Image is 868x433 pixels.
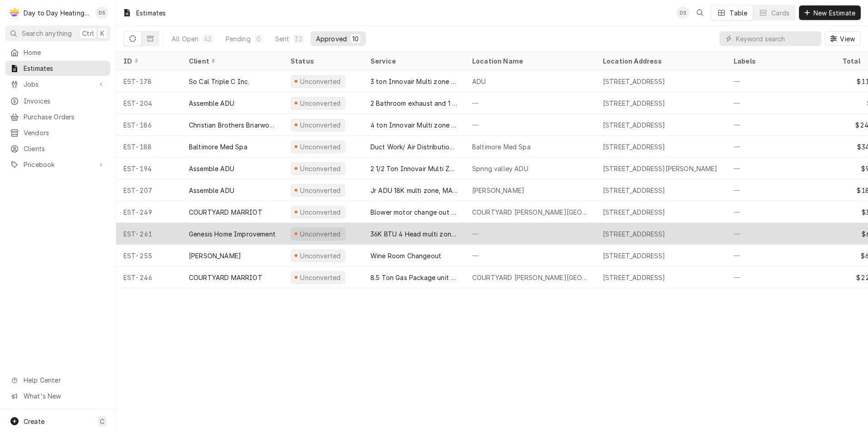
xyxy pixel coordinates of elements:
div: Wine Room Changeout [370,251,441,261]
div: [STREET_ADDRESS] [603,186,666,195]
div: Day to Day Heating and Cooling [24,8,90,18]
div: Unconverted [299,207,342,217]
div: Assemble ADU [189,98,234,108]
div: [STREET_ADDRESS] [603,142,666,152]
div: Baltimore Med Spa [189,142,247,152]
div: Assemble ADU [189,186,234,195]
div: COURTYARD MARRIOT [189,207,262,217]
div: EST-261 [116,223,182,245]
div: [STREET_ADDRESS] [603,229,666,239]
span: K [100,29,104,38]
div: Spring valley ADU [472,164,528,173]
div: 2 1/2 Ton Innovair Multi Zone, Exhaust duct work [370,164,458,173]
div: [STREET_ADDRESS] [603,98,666,108]
div: 10 [352,34,359,44]
div: 42 [204,34,212,44]
span: Help Center [24,375,105,385]
span: New Estimate [812,8,857,18]
div: Genesis Home Improvement [189,229,276,239]
span: Create [24,418,44,425]
button: Search anythingCtrlK [5,25,110,41]
div: — [726,92,835,114]
span: Estimates [24,64,106,73]
a: Clients [5,141,110,156]
span: Jobs [24,79,92,89]
span: Purchase Orders [24,112,106,122]
button: New Estimate [799,5,861,20]
div: Day to Day Heating and Cooling's Avatar [8,6,21,19]
div: Unconverted [299,273,342,282]
div: Cards [771,8,789,18]
div: Unconverted [299,164,342,173]
div: [STREET_ADDRESS] [603,120,666,130]
div: Unconverted [299,186,342,195]
div: Unconverted [299,120,342,130]
span: C [100,417,104,426]
div: 4 ton Innovair Multi zone system [370,120,458,130]
div: — [726,157,835,179]
div: — [465,223,596,245]
div: EST-204 [116,92,182,114]
div: DS [676,6,689,19]
div: Location Name [472,56,587,66]
a: Estimates [5,61,110,76]
div: Blower motor change out for ICP unit [370,207,458,217]
div: — [726,136,835,157]
div: David Silvestre's Avatar [676,6,689,19]
div: — [726,179,835,201]
div: All Open [172,34,198,44]
div: 0 [256,34,261,44]
a: Home [5,45,110,60]
span: Ctrl [82,29,94,38]
span: Invoices [24,96,106,106]
div: ID [123,56,173,66]
div: EST-249 [116,201,182,223]
a: Go to Help Center [5,373,110,388]
span: What's New [24,391,105,401]
a: Go to What's New [5,389,110,403]
div: — [726,70,835,92]
span: Vendors [24,128,106,138]
div: Unconverted [299,142,342,152]
div: 8.5 Ton Gas Package unit change out [370,273,458,282]
div: EST-255 [116,245,182,266]
div: Unconverted [299,77,342,86]
div: So Cal Triple C Inc. [189,77,249,86]
div: Location Address [603,56,717,66]
div: Duct Work/ Air Distribution System [370,142,458,152]
div: 3 ton Innovair Multi zone system [370,77,458,86]
div: Baltimore Med Spa [472,142,531,152]
div: Table [730,8,747,18]
div: Pending [226,34,251,44]
div: — [726,245,835,266]
div: Approved [316,34,347,44]
button: Open search [693,5,707,20]
div: [PERSON_NAME] [472,186,524,195]
input: Keyword search [736,31,817,46]
div: DS [95,6,108,19]
div: [STREET_ADDRESS] [603,273,666,282]
div: [STREET_ADDRESS][PERSON_NAME] [603,164,718,173]
div: David Silvestre's Avatar [95,6,108,19]
div: — [726,223,835,245]
div: EST-246 [116,266,182,288]
div: COURTYARD MARRIOT [189,273,262,282]
div: [STREET_ADDRESS] [603,77,666,86]
div: Unconverted [299,98,342,108]
div: Unconverted [299,229,342,239]
div: EST-186 [116,114,182,136]
a: Go to Pricebook [5,157,110,172]
div: COURTYARD [PERSON_NAME][GEOGRAPHIC_DATA] [472,207,588,217]
div: 2 Bathroom exhaust and 1 supply Can/register [370,98,458,108]
div: — [726,201,835,223]
div: Assemble ADU [189,164,234,173]
div: — [726,266,835,288]
div: EST-178 [116,70,182,92]
div: — [465,92,596,114]
div: 32 [295,34,302,44]
a: Go to Jobs [5,77,110,92]
a: Vendors [5,125,110,140]
div: Labels [734,56,828,66]
div: — [465,245,596,266]
span: Search anything [22,29,72,38]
